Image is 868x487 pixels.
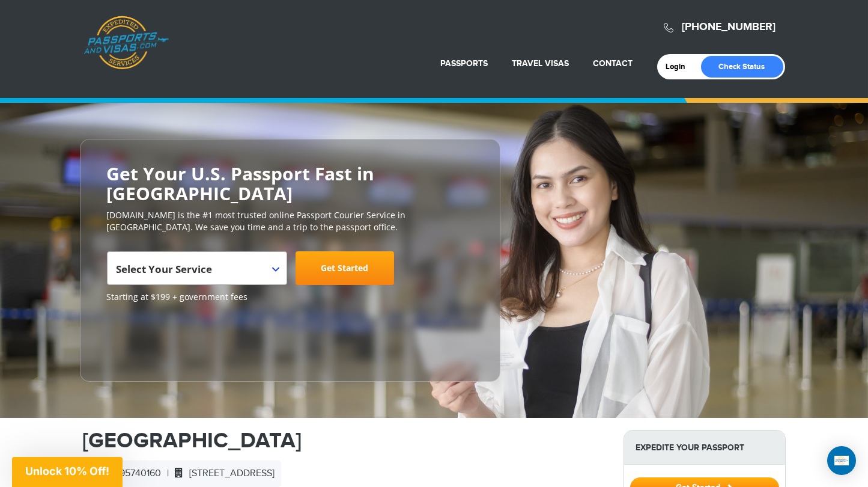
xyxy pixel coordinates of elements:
[117,256,275,290] span: Select Your Service
[107,251,287,285] span: Select Your Service
[83,430,605,452] h1: [GEOGRAPHIC_DATA]
[827,446,856,475] div: Open Intercom Messenger
[25,465,109,477] span: Unlock 10% Off!
[107,209,473,233] p: [DOMAIN_NAME] is the #1 most trusted online Passport Courier Service in [GEOGRAPHIC_DATA]. We sav...
[593,58,633,69] a: Contact
[624,430,785,465] strong: Expedite Your Passport
[682,20,776,34] a: [PHONE_NUMBER]
[296,251,394,285] a: Get Started
[169,468,275,479] span: [STREET_ADDRESS]
[89,468,162,479] span: 2095740160
[107,309,197,369] iframe: Customer reviews powered by Trustpilot
[117,262,213,276] span: Select Your Service
[666,62,694,72] a: Login
[441,58,488,69] a: Passports
[107,164,473,203] h2: Get Your U.S. Passport Fast in [GEOGRAPHIC_DATA]
[701,56,783,78] a: Check Status
[83,16,169,70] a: Passports & [DOMAIN_NAME]
[107,291,473,303] span: Starting at $199 + government fees
[512,58,569,69] a: Travel Visas
[83,461,281,487] div: |
[12,457,123,487] div: Unlock 10% Off!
